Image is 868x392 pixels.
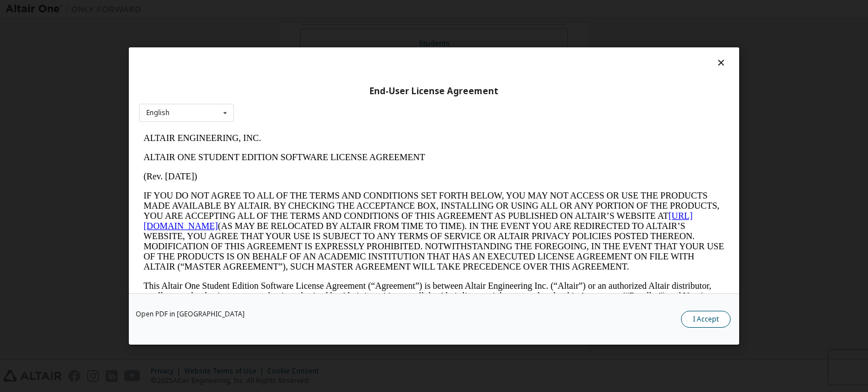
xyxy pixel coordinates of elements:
a: [URL][DOMAIN_NAME] [5,82,554,102]
button: I Accept [681,311,731,328]
p: IF YOU DO NOT AGREE TO ALL OF THE TERMS AND CONDITIONS SET FORTH BELOW, YOU MAY NOT ACCESS OR USE... [5,62,585,143]
p: ALTAIR ENGINEERING, INC. [5,5,585,15]
p: ALTAIR ONE STUDENT EDITION SOFTWARE LICENSE AGREEMENT [5,24,585,34]
p: This Altair One Student Edition Software License Agreement (“Agreement”) is between Altair Engine... [5,152,585,193]
p: (Rev. [DATE]) [5,43,585,53]
div: End-User License Agreement [139,86,729,97]
div: English [146,109,170,116]
a: Open PDF in [GEOGRAPHIC_DATA] [136,311,245,318]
